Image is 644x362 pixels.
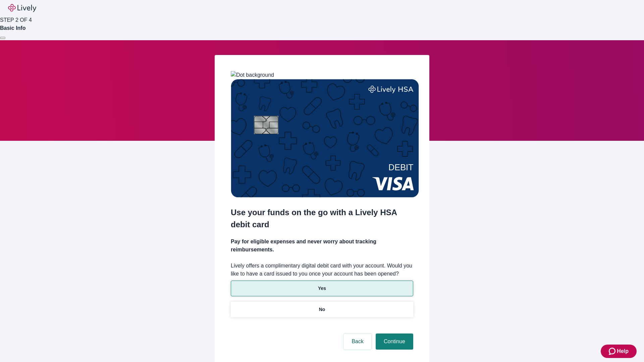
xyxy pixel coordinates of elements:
[231,71,274,79] img: Dot background
[231,302,413,317] button: No
[617,347,629,355] span: Help
[231,206,413,231] h2: Use your funds on the go with a Lively HSA debit card
[343,334,372,350] button: Back
[231,281,413,296] button: Yes
[231,262,413,278] label: Lively offers a complimentary digital debit card with your account. Would you like to have a card...
[231,79,419,197] img: Debit card
[231,238,413,254] h4: Pay for eligible expenses and never worry about tracking reimbursements.
[319,306,325,313] p: No
[609,347,617,355] svg: Zendesk support icon
[8,4,36,12] img: Lively
[376,334,413,350] button: Continue
[601,345,637,358] button: Zendesk support iconHelp
[318,285,326,292] p: Yes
